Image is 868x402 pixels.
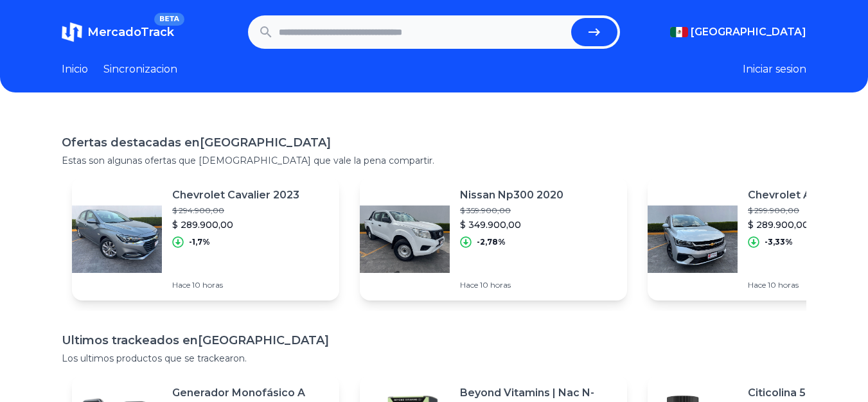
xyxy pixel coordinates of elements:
span: BETA [154,13,184,26]
p: Chevrolet Aveo 2024 [748,188,861,203]
h1: Ultimos trackeados en [GEOGRAPHIC_DATA] [62,331,806,349]
h1: Ofertas destacadas en [GEOGRAPHIC_DATA] [62,134,806,152]
button: Iniciar sesion [743,62,806,77]
span: MercadoTrack [87,25,174,39]
p: Hace 10 horas [460,280,563,290]
a: Sincronizacion [103,62,177,77]
p: $ 359.900,00 [460,205,563,216]
a: Featured imageNissan Np300 2020$ 359.900,00$ 349.900,00-2,78%Hace 10 horas [360,177,627,301]
p: Hace 10 horas [748,280,861,290]
img: MercadoTrack [62,22,82,42]
p: $ 289.900,00 [172,218,299,231]
img: Mexico [670,27,688,37]
p: Chevrolet Cavalier 2023 [172,188,299,203]
a: Featured imageChevrolet Cavalier 2023$ 294.900,00$ 289.900,00-1,7%Hace 10 horas [72,177,339,301]
img: Featured image [360,194,450,284]
a: Inicio [62,62,88,77]
span: [GEOGRAPHIC_DATA] [691,24,806,40]
p: Nissan Np300 2020 [460,188,563,203]
button: [GEOGRAPHIC_DATA] [670,24,806,40]
img: Featured image [72,194,162,284]
p: Hace 10 horas [172,280,299,290]
p: -3,33% [765,237,793,247]
p: $ 349.900,00 [460,218,563,231]
p: $ 294.900,00 [172,205,299,216]
img: Featured image [648,194,738,284]
p: $ 299.900,00 [748,205,861,216]
p: -1,7% [189,237,210,247]
p: $ 289.900,00 [748,218,861,231]
p: Estas son algunas ofertas que [DEMOGRAPHIC_DATA] que vale la pena compartir. [62,154,806,167]
a: MercadoTrackBETA [62,22,174,42]
p: Los ultimos productos que se trackearon. [62,352,806,365]
p: -2,78% [477,237,506,247]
